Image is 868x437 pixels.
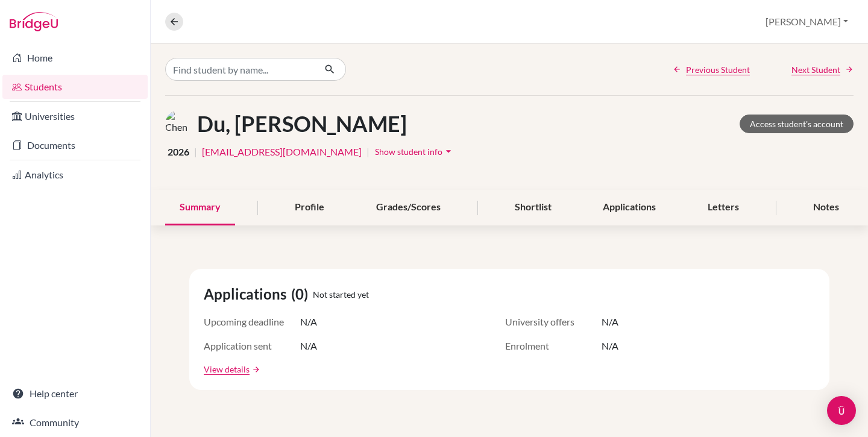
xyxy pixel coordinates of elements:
[442,145,454,157] i: arrow_drop_down
[602,339,618,353] span: N/A
[500,190,566,225] div: Shortlist
[168,145,189,159] span: 2026
[204,315,300,329] span: Upcoming deadline
[374,142,455,161] button: Show student infoarrow_drop_down
[827,396,856,425] div: Open Intercom Messenger
[2,163,148,187] a: Analytics
[204,283,291,305] span: Applications
[194,145,197,159] span: |
[165,110,192,137] img: Chen Hao Du's avatar
[2,75,148,99] a: Students
[799,190,854,225] div: Notes
[362,190,455,225] div: Grades/Scores
[165,58,315,81] input: Find student by name...
[791,63,840,76] span: Next Student
[300,315,317,329] span: N/A
[505,315,602,329] span: University offers
[366,145,370,159] span: |
[165,190,235,225] div: Summary
[693,190,753,225] div: Letters
[300,339,317,353] span: N/A
[2,410,148,435] a: Community
[2,104,148,128] a: Universities
[2,382,148,406] a: Help center
[686,63,750,76] span: Previous Student
[202,145,362,159] a: [EMAIL_ADDRESS][DOMAIN_NAME]
[2,133,148,157] a: Documents
[760,10,854,33] button: [PERSON_NAME]
[791,63,854,76] a: Next Student
[740,115,854,133] a: Access student's account
[313,288,369,301] span: Not started yet
[505,339,602,353] span: Enrolment
[375,146,442,157] span: Show student info
[197,111,407,137] h1: Du, [PERSON_NAME]
[673,63,750,76] a: Previous Student
[602,315,618,329] span: N/A
[588,190,670,225] div: Applications
[291,283,313,305] span: (0)
[280,190,339,225] div: Profile
[204,339,300,353] span: Application sent
[2,46,148,70] a: Home
[204,363,250,376] a: View details
[250,365,260,374] a: arrow_forward
[10,12,58,31] img: Bridge-U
